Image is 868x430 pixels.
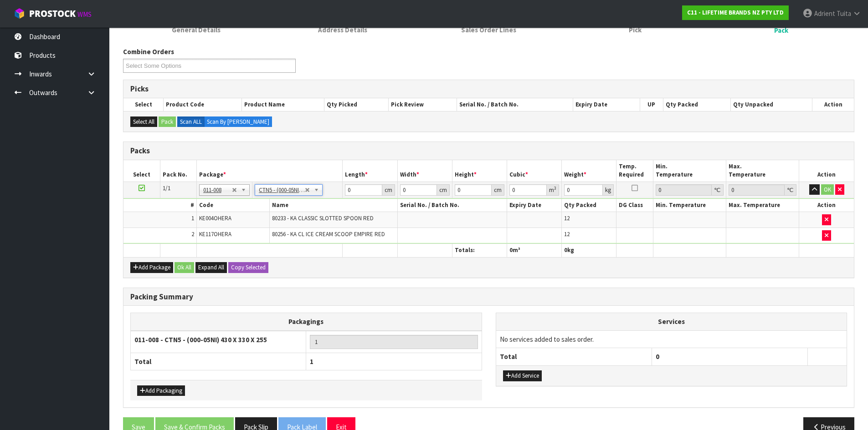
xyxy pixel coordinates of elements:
[554,185,556,191] sup: 3
[195,262,227,273] button: Expand All
[199,214,231,222] span: KE004OHERA
[242,98,324,111] th: Product Name
[272,230,385,238] span: 80256 - KA CL ICE CREAM SCOOP EMPIRE RED
[131,313,482,331] th: Packagings
[573,98,640,111] th: Expiry Date
[198,263,224,271] span: Expand All
[562,199,616,212] th: Qty Packed
[507,160,562,182] th: Cubic
[564,214,570,222] span: 12
[137,385,185,396] button: Add Packaging
[130,147,847,155] h3: Packs
[123,98,164,111] th: Select
[640,98,663,111] th: UP
[29,8,76,20] span: ProStock
[164,98,242,111] th: Product Code
[397,199,507,212] th: Serial No. / Batch No.
[130,85,847,93] h3: Picks
[712,184,724,196] div: ℃
[134,335,267,344] strong: 011-008 - CTN5 - (000-05NI) 430 X 330 X 255
[509,246,513,254] span: 0
[653,160,726,182] th: Min. Temperature
[730,98,812,111] th: Qty Unpacked
[799,199,854,212] th: Action
[547,184,559,196] div: m
[564,230,570,238] span: 12
[663,98,730,111] th: Qty Packed
[457,98,573,111] th: Serial No. / Batch No.
[123,160,160,182] th: Select
[774,25,788,35] span: Pack
[629,25,642,35] span: Pick
[160,160,196,182] th: Pack No.
[507,199,562,212] th: Expiry Date
[324,98,389,111] th: Qty Picked
[123,47,174,56] label: Combine Orders
[492,184,504,196] div: cm
[656,352,659,361] span: 0
[318,25,367,35] span: Address Details
[437,184,450,196] div: cm
[196,199,269,212] th: Code
[726,160,799,182] th: Max. Temperature
[837,9,851,18] span: Tuita
[123,199,196,212] th: #
[397,160,452,182] th: Width
[77,10,92,19] small: WMS
[159,116,176,127] button: Pack
[814,9,835,18] span: Adrient
[726,199,799,212] th: Max. Temperature
[196,160,343,182] th: Package
[785,184,796,196] div: ℃
[687,9,784,16] strong: C11 - LIFETIME BRANDS NZ PTY LTD
[821,184,834,195] button: OK
[343,160,397,182] th: Length
[204,116,272,127] label: Scan By [PERSON_NAME]
[175,262,194,273] button: Ok All
[496,330,847,348] td: No services added to sales order.
[270,199,398,212] th: Name
[191,214,194,222] span: 1
[199,230,231,238] span: KE117OHERA
[310,357,313,366] span: 1
[130,116,157,127] button: Select All
[562,160,616,182] th: Weight
[503,370,542,381] button: Add Service
[603,184,614,196] div: kg
[461,25,516,35] span: Sales Order Lines
[496,313,847,330] th: Services
[452,244,507,257] th: Totals:
[259,185,305,196] span: CTN5 - (000-05NI) 430 X 330 X 255
[616,160,653,182] th: Temp. Required
[228,262,268,273] button: Copy Selected
[130,293,847,301] h3: Packing Summary
[812,98,854,111] th: Action
[382,184,395,196] div: cm
[14,8,25,19] img: cube-alt.png
[172,25,221,35] span: General Details
[389,98,457,111] th: Pick Review
[203,185,232,196] span: 011-008
[682,5,789,20] a: C11 - LIFETIME BRANDS NZ PTY LTD
[130,262,173,273] button: Add Package
[496,348,652,365] th: Total
[191,230,194,238] span: 2
[452,160,507,182] th: Height
[562,244,616,257] th: kg
[564,246,567,254] span: 0
[799,160,854,182] th: Action
[653,199,726,212] th: Min. Temperature
[272,214,374,222] span: 80233 - KA CLASSIC SLOTTED SPOON RED
[177,116,205,127] label: Scan ALL
[507,244,562,257] th: m³
[131,353,306,370] th: Total
[163,184,170,192] span: 1/1
[616,199,653,212] th: DG Class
